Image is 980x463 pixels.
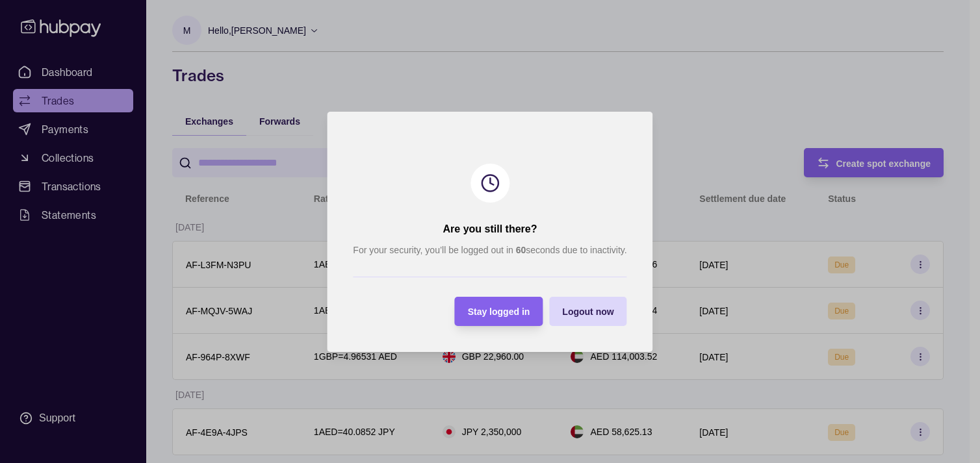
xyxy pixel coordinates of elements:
[443,222,537,236] h2: Are you still there?
[549,297,626,326] button: Logout now
[562,307,613,317] span: Logout now
[516,245,526,255] strong: 60
[353,243,626,257] p: For your security, you’ll be logged out in seconds due to inactivity.
[455,297,543,326] button: Stay logged in
[468,307,530,317] span: Stay logged in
